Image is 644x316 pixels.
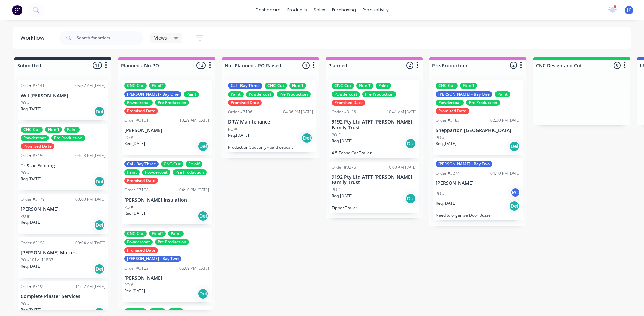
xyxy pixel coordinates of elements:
[21,257,53,263] p: PO #101V111833
[122,158,212,224] div: Cal - Bay ThreeCNC-CutFit-offPaintPowdercoatPre ProductionPromised DateOrder #315804:10 PM [DATE]...
[94,176,105,187] div: Del
[21,307,41,313] p: Req. [DATE]
[161,161,183,167] div: CNC-Cut
[436,213,520,218] p: Need to organise Door Buzzer
[332,132,341,138] p: PO #
[21,143,54,149] div: Promised Date
[332,174,417,186] p: 9192 Pty Ltd ATFT [PERSON_NAME] Family Trust
[168,308,184,314] div: Paint
[184,91,199,97] div: Paint
[21,219,41,225] p: Req. [DATE]
[18,237,108,278] div: Order #319809:04 AM [DATE][PERSON_NAME] MotorsPO #101V111833Req.[DATE]Del
[405,138,416,149] div: Del
[289,83,306,89] div: Fit-off
[21,153,45,159] div: Order #3159
[124,91,181,97] div: [PERSON_NAME] - Bay One
[252,5,284,15] a: dashboard
[124,239,153,245] div: Powdercoat
[460,83,477,89] div: Fit-off
[124,247,158,253] div: Promised Date
[228,109,252,115] div: Order #3196
[124,141,145,147] p: Req. [DATE]
[228,126,237,132] p: PO #
[124,275,209,281] p: [PERSON_NAME]
[332,119,417,131] p: 9192 Pty Ltd ATFT [PERSON_NAME] Family Trust
[495,91,510,97] div: Paint
[124,83,147,89] div: CNC-Cut
[332,193,353,199] p: Req. [DATE]
[329,80,419,158] div: CNC-CutFit-offPaintPowdercoatPre ProductionPromised DateOrder #315610:41 AM [DATE]9192 Pty Ltd AT...
[436,180,520,186] p: [PERSON_NAME]
[179,117,209,124] div: 10:29 AM [DATE]
[228,91,244,97] div: Paint
[433,80,523,155] div: CNC-CutFit-off[PERSON_NAME] - Bay OnePaintPowdercoatPre ProductionPromised DateOrder #318302:30 P...
[332,164,356,170] div: Order #3276
[21,106,41,112] p: Req. [DATE]
[124,135,133,141] p: PO #
[21,93,105,99] p: Will [PERSON_NAME]
[310,5,329,15] div: sales
[433,158,523,220] div: [PERSON_NAME] - Bay TwoOrder #327404:10 PM [DATE][PERSON_NAME]PO #RCReq.[DATE]DelNeed to organise...
[198,141,208,152] div: Del
[21,213,30,219] p: PO #
[154,34,167,41] span: Views
[332,138,353,144] p: Req. [DATE]
[124,169,140,175] div: Paint
[509,201,520,211] div: Del
[376,83,391,89] div: Paint
[362,91,396,97] div: Pre Production
[21,206,105,212] p: [PERSON_NAME]
[21,176,41,182] p: Req. [DATE]
[436,108,469,114] div: Promised Date
[436,128,520,133] p: Shepparton [GEOGRAPHIC_DATA]
[173,169,207,175] div: Pre Production
[124,128,209,133] p: [PERSON_NAME]
[124,108,158,114] div: Promised Date
[94,106,105,117] div: Del
[228,145,313,150] p: Production Spot only - paid deposit
[436,161,492,167] div: [PERSON_NAME] - Bay Two
[21,100,30,106] p: PO #
[179,265,209,271] div: 06:09 PM [DATE]
[77,31,143,45] input: Search for orders...
[436,191,445,197] p: PO #
[332,83,354,89] div: CNC-Cut
[466,100,500,106] div: Pre Production
[21,163,105,169] p: TriStar Fencing
[405,193,416,204] div: Del
[198,288,208,299] div: Del
[436,91,492,97] div: [PERSON_NAME] - Bay One
[228,119,313,125] p: DRW Maintenance
[332,187,341,193] p: PO #
[155,239,189,245] div: Pre Production
[490,170,520,176] div: 04:10 PM [DATE]
[283,109,313,115] div: 04:36 PM [DATE]
[21,250,105,256] p: [PERSON_NAME] Motors
[329,5,359,15] div: purchasing
[75,196,105,202] div: 03:03 PM [DATE]
[149,83,166,89] div: Fit-off
[142,169,170,175] div: Powdercoat
[124,282,133,288] p: PO #
[18,124,108,190] div: CNC-CutFit-offPaintPowdercoatPre ProductionPromised DateOrder #315904:23 PM [DATE]TriStar Fencing...
[332,150,417,155] p: 4.5 Tonne Car Trailer
[21,301,30,307] p: PO #
[627,7,631,13] span: JC
[124,265,149,271] div: Order #3162
[436,141,456,147] p: Req. [DATE]
[124,308,147,314] div: CNC-Cut
[168,231,184,237] div: Paint
[51,135,85,141] div: Pre Production
[21,135,49,141] div: Powdercoat
[225,80,316,152] div: Cal - Bay ThreeCNC-CutFit-offPaintPowdercoatPre ProductionPromised DateOrder #319604:36 PM [DATE]...
[186,161,202,167] div: Fit-off
[75,83,105,89] div: 05:57 AM [DATE]
[509,141,520,152] div: Del
[45,127,62,133] div: Fit-off
[75,284,105,290] div: 11:27 AM [DATE]
[21,284,45,290] div: Order #3199
[228,100,262,106] div: Promised Date
[436,170,460,176] div: Order #3274
[490,117,520,124] div: 02:30 PM [DATE]
[246,91,274,97] div: Powdercoat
